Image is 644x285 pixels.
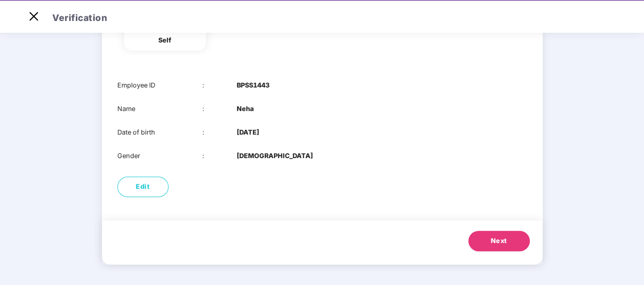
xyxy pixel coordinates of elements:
[491,236,507,246] span: Next
[136,182,150,192] span: Edit
[237,127,259,138] b: [DATE]
[152,35,178,46] div: self
[117,177,169,197] button: Edit
[202,127,237,138] div: :
[117,151,203,161] div: Gender
[117,127,203,138] div: Date of birth
[202,80,237,91] div: :
[117,104,203,114] div: Name
[237,151,313,161] b: [DEMOGRAPHIC_DATA]
[237,104,254,114] b: Neha
[117,80,203,91] div: Employee ID
[202,151,237,161] div: :
[237,80,269,91] b: BPSS1443
[202,104,237,114] div: :
[468,231,530,251] button: Next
